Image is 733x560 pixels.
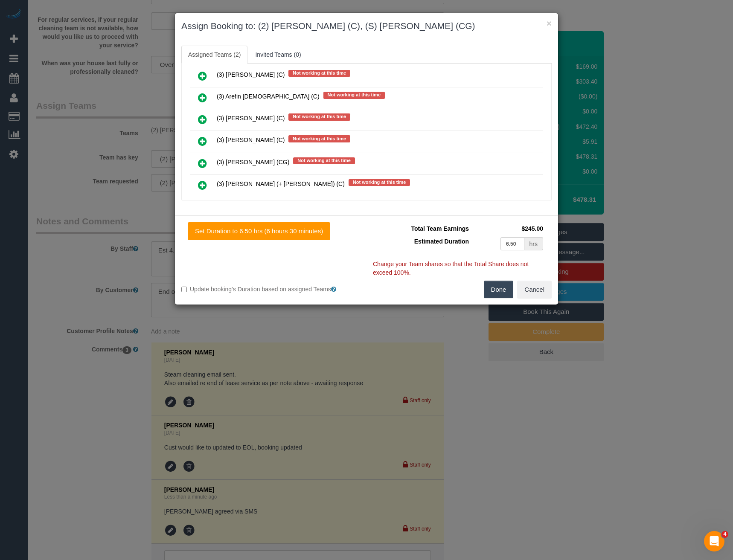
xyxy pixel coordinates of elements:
[217,159,289,165] span: (3) [PERSON_NAME] (CG)
[349,179,410,186] span: Not working at this time
[288,113,350,120] span: Not working at this time
[248,46,308,64] a: Invited Teams (0)
[217,180,345,187] span: (3) [PERSON_NAME] (+ [PERSON_NAME]) (C)
[181,285,360,293] label: Update booking's Duration based on assigned Teams
[288,70,350,77] span: Not working at this time
[293,157,355,164] span: Not working at this time
[704,531,724,551] iframe: Intercom live chat
[721,531,728,538] span: 4
[414,238,469,245] span: Estimated Duration
[373,222,471,235] td: Total Team Earnings
[217,93,320,100] span: (3) Arefin [DEMOGRAPHIC_DATA] (C)
[181,46,247,64] a: Assigned Teams (2)
[181,20,552,32] h3: Assign Booking to: (2) [PERSON_NAME] (C), (S) [PERSON_NAME] (CG)
[323,92,385,99] span: Not working at this time
[547,19,552,28] button: ×
[181,287,187,292] input: Update booking's Duration based on assigned Teams
[217,71,285,78] span: (3) [PERSON_NAME] (C)
[471,222,545,235] td: $245.00
[217,115,285,122] span: (3) [PERSON_NAME] (C)
[188,222,330,240] button: Set Duration to 6.50 hrs (6 hours 30 minutes)
[288,135,350,142] span: Not working at this time
[484,281,514,299] button: Done
[517,281,552,299] button: Cancel
[217,137,285,144] span: (3) [PERSON_NAME] (C)
[524,237,543,250] div: hrs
